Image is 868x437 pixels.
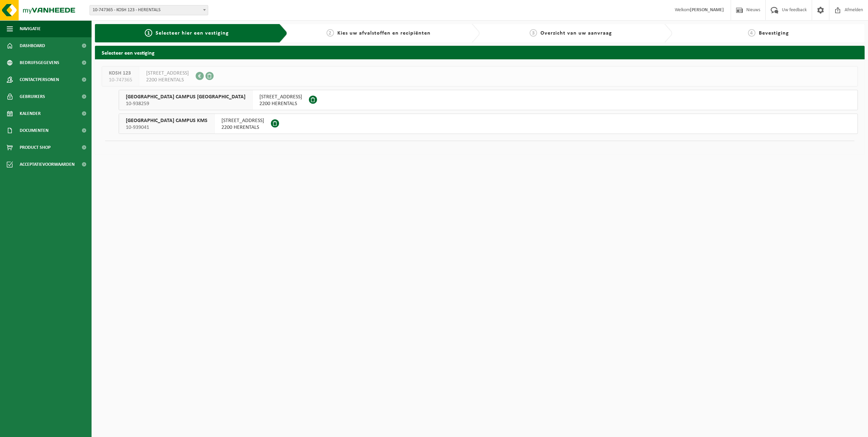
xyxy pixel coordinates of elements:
[90,5,208,15] span: 10-747365 - KOSH 123 - HERENTALS
[748,29,755,37] span: 4
[90,5,208,15] span: 10-747365 - KOSH 123 - HERENTALS
[119,114,858,134] button: [GEOGRAPHIC_DATA] CAMPUS KMS 10-939041 [STREET_ADDRESS]2200 HERENTALS
[337,31,431,36] span: Kies uw afvalstoffen en recipiënten
[20,37,45,54] span: Dashboard
[530,29,537,37] span: 3
[20,156,75,173] span: Acceptatievoorwaarden
[156,31,229,36] span: Selecteer hier een vestiging
[20,20,41,37] span: Navigatie
[221,117,264,124] span: [STREET_ADDRESS]
[146,70,189,77] span: [STREET_ADDRESS]
[20,139,51,156] span: Product Shop
[146,77,189,83] span: 2200 HERENTALS
[119,90,858,110] button: [GEOGRAPHIC_DATA] CAMPUS [GEOGRAPHIC_DATA] 10-938259 [STREET_ADDRESS]2200 HERENTALS
[126,100,245,107] span: 10-938259
[20,54,59,71] span: Bedrijfsgegevens
[126,117,208,124] span: [GEOGRAPHIC_DATA] CAMPUS KMS
[20,105,41,122] span: Kalender
[540,31,612,36] span: Overzicht van uw aanvraag
[109,70,132,77] span: KOSH 123
[20,88,45,105] span: Gebruikers
[20,122,48,139] span: Documenten
[690,7,724,13] strong: [PERSON_NAME]
[145,29,152,37] span: 1
[126,124,208,131] span: 10-939041
[759,31,789,36] span: Bevestiging
[259,94,302,100] span: [STREET_ADDRESS]
[95,46,865,59] h2: Selecteer een vestiging
[109,77,132,83] span: 10-747365
[259,100,302,107] span: 2200 HERENTALS
[327,29,334,37] span: 2
[221,124,264,131] span: 2200 HERENTALS
[126,94,245,100] span: [GEOGRAPHIC_DATA] CAMPUS [GEOGRAPHIC_DATA]
[20,71,59,88] span: Contactpersonen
